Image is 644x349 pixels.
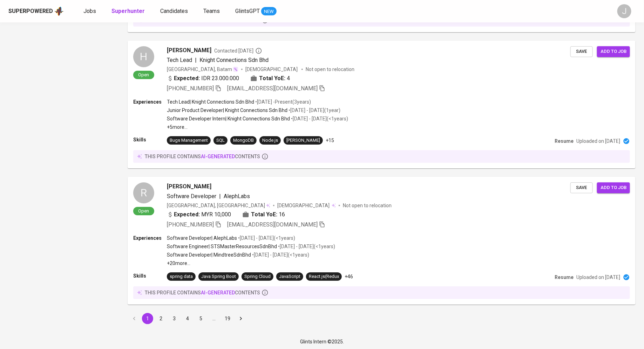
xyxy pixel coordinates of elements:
[214,47,262,54] span: Contacted [DATE]
[136,72,152,78] span: Open
[233,67,238,72] img: magic_wand.svg
[262,137,278,144] div: Node.js
[277,202,331,209] span: [DEMOGRAPHIC_DATA]
[167,251,251,258] p: Software Developer | MindtreeSdnBhd
[235,313,246,324] button: Go to next page
[222,313,233,324] button: Go to page 19
[195,56,197,64] span: |
[54,6,64,16] img: app logo
[259,74,285,83] b: Total YoE:
[326,137,334,144] p: +15
[174,74,200,83] b: Expected:
[167,260,335,267] p: +20 more ...
[574,48,589,56] span: Save
[83,7,97,16] a: Jobs
[286,137,320,144] div: [PERSON_NAME]
[133,272,167,279] p: Skills
[133,98,167,105] p: Experiences
[216,137,225,144] div: SQL
[570,46,593,57] button: Save
[170,137,208,144] div: Bugs Management
[170,273,193,280] div: spring data
[128,41,636,168] a: HOpen[PERSON_NAME]Contacted [DATE]Tech Lead|Knight Connections Sdn Bhd[GEOGRAPHIC_DATA], Batam[DE...
[8,7,53,15] div: Superpowered
[227,221,318,228] span: [EMAIL_ADDRESS][DOMAIN_NAME]
[235,8,260,14] span: GlintsGPT
[160,7,189,16] a: Candidates
[601,48,626,56] span: Add to job
[601,184,626,192] span: Add to job
[167,182,211,191] span: [PERSON_NAME]
[167,235,237,242] p: Software Developer | AlephLabs
[167,202,270,209] div: [GEOGRAPHIC_DATA], [GEOGRAPHIC_DATA]
[167,46,211,55] span: [PERSON_NAME]
[201,273,236,280] div: Java Spring Boot
[201,290,235,295] span: AI-generated
[145,153,260,160] p: this profile contains contents
[133,136,167,143] p: Skills
[576,274,620,281] p: Uploaded on [DATE]
[167,243,277,250] p: Software Engineer | STSMasterResourcesSdnBhd
[277,243,335,250] p: • [DATE] - [DATE] ( <1 years )
[555,274,574,281] p: Resume
[255,47,262,54] svg: By Batam recruiter
[555,138,574,145] p: Resume
[199,57,269,63] span: Knight Connections Sdn Bhd
[279,273,300,280] div: JavaScript
[617,4,631,18] div: J
[235,7,277,16] a: GlintsGPT NEW
[251,210,277,219] b: Total YoE:
[287,107,340,114] p: • [DATE] - [DATE] ( 1 year )
[133,235,167,242] p: Experiences
[287,74,290,83] span: 4
[169,313,180,324] button: Go to page 3
[254,98,311,105] p: • [DATE] - Present ( 3 years )
[167,74,239,83] div: IDR 23.000.000
[224,193,250,200] span: AlephLabs
[133,182,154,203] div: R
[309,273,339,280] div: React.js(Redux
[111,8,145,14] b: Superhunter
[261,8,277,15] span: NEW
[570,182,593,193] button: Save
[209,315,220,322] div: …
[597,182,630,193] button: Add to job
[83,8,96,14] span: Jobs
[128,177,636,305] a: ROpen[PERSON_NAME]Software Developer|AlephLabs[GEOGRAPHIC_DATA], [GEOGRAPHIC_DATA][DEMOGRAPHIC_DA...
[167,98,254,105] p: Tech Lead | Knight Connections Sdn Bhd
[160,8,188,14] span: Candidates
[167,124,348,131] p: +5 more ...
[167,193,216,200] span: Software Developer
[237,235,295,242] p: • [DATE] - [DATE] ( <1 years )
[133,46,154,67] div: H
[145,289,260,296] p: this profile contains contents
[167,57,192,63] span: Tech Lead
[233,137,254,144] div: MongoDB
[203,8,220,14] span: Teams
[167,85,214,92] span: [PHONE_NUMBER]
[195,313,206,324] button: Go to page 5
[597,46,630,57] button: Add to job
[128,313,248,324] nav: pagination navigation
[111,7,146,16] a: Superhunter
[244,273,271,280] div: Spring Cloud
[345,273,353,280] p: +46
[203,7,221,16] a: Teams
[227,85,318,92] span: [EMAIL_ADDRESS][DOMAIN_NAME]
[290,115,348,122] p: • [DATE] - [DATE] ( <1 years )
[8,6,64,16] a: Superpoweredapp logo
[576,138,620,145] p: Uploaded on [DATE]
[574,184,589,192] span: Save
[167,107,287,114] p: Junior Product Developer | Knight Connections Sdn Bhd
[182,313,193,324] button: Go to page 4
[279,210,285,219] span: 16
[167,66,238,73] div: [GEOGRAPHIC_DATA], Batam
[167,210,231,219] div: MYR 10,000
[343,202,392,209] p: Not open to relocation
[167,221,214,228] span: [PHONE_NUMBER]
[306,66,354,73] p: Not open to relocation
[174,210,200,219] b: Expected:
[136,208,152,214] span: Open
[219,192,221,201] span: |
[201,154,235,159] span: AI-generated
